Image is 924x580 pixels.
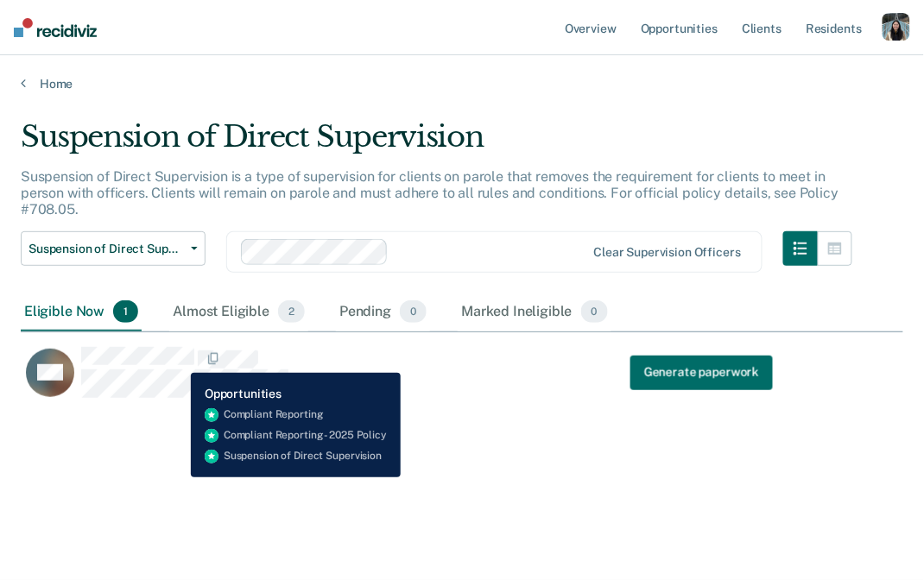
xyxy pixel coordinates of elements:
[630,355,773,389] a: Navigate to form link
[14,18,97,37] img: Recidiviz
[278,300,305,323] span: 2
[400,300,427,323] span: 0
[113,300,138,323] span: 1
[21,231,206,266] button: Suspension of Direct Supervision
[336,293,430,331] div: Pending0
[21,293,142,331] div: Eligible Now1
[21,168,839,217] p: Suspension of Direct Supervision is a type of supervision for clients on parole that removes the ...
[630,355,773,389] button: Generate paperwork
[21,119,852,168] div: Suspension of Direct Supervision
[458,293,611,331] div: Marked Ineligible0
[581,300,608,323] span: 0
[21,346,794,415] div: CaseloadOpportunityCell-203
[21,76,903,91] a: Home
[169,293,308,331] div: Almost Eligible2
[28,242,184,256] span: Suspension of Direct Supervision
[594,245,741,260] div: Clear supervision officers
